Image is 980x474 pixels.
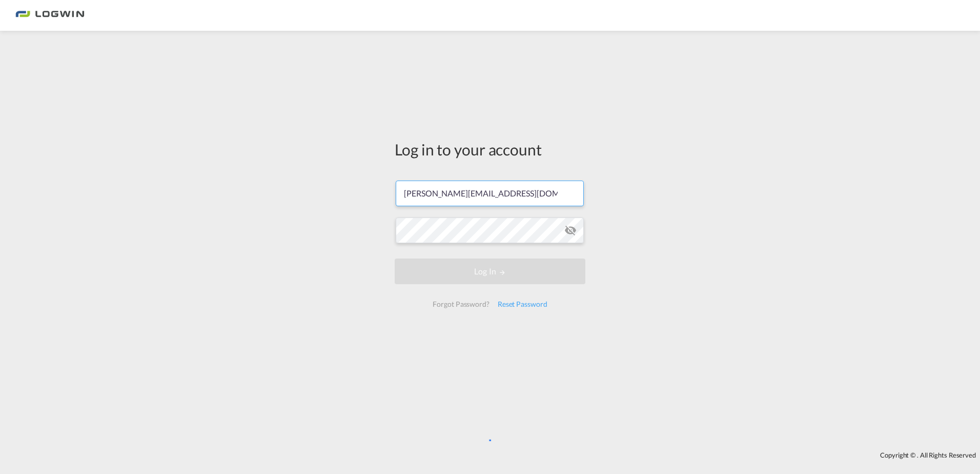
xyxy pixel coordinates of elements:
[15,4,85,27] img: bc73a0e0d8c111efacd525e4c8ad7d32.png
[428,295,493,313] div: Forgot Password?
[395,259,585,284] button: LOGIN
[494,295,552,313] div: Reset Password
[396,181,584,206] input: Enter email/phone number
[395,139,585,160] div: Log in to your account
[564,224,577,236] md-icon: icon-eye-off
